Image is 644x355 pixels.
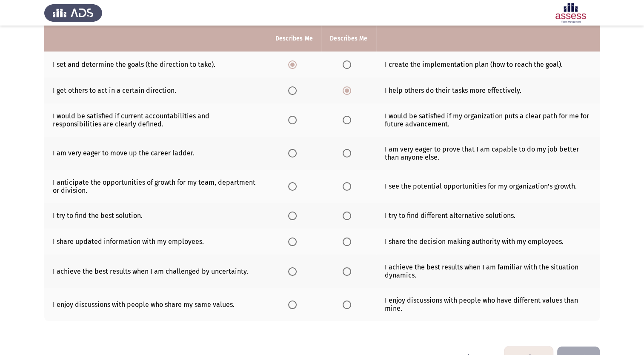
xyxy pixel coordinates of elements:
td: I enjoy discussions with people who share my same values. [44,288,267,321]
td: I try to find the best solution. [44,203,267,229]
td: I am very eager to prove that I am capable to do my job better than anyone else. [376,137,600,170]
mat-radio-group: Select an option [288,149,300,157]
mat-radio-group: Select an option [343,182,355,190]
mat-radio-group: Select an option [343,115,355,123]
mat-radio-group: Select an option [288,212,300,220]
td: I set and determine the goals (the direction to take). [44,52,267,77]
mat-radio-group: Select an option [288,115,300,123]
th: Describes Me [321,26,376,52]
mat-radio-group: Select an option [288,86,300,94]
td: I help others do their tasks more effectively. [376,77,600,103]
td: I try to find different alternative solutions. [376,203,600,229]
th: Describes Me [267,26,321,52]
td: I would be satisfied if my organization puts a clear path for me for future advancement. [376,103,600,137]
mat-radio-group: Select an option [288,182,300,190]
mat-radio-group: Select an option [343,300,355,308]
td: I enjoy discussions with people who have different values than mine. [376,288,600,321]
img: Assess Talent Management logo [44,1,102,25]
td: I see the potential opportunities for my organization's growth. [376,170,600,203]
td: I share updated information with my employees. [44,229,267,255]
mat-radio-group: Select an option [288,237,300,245]
mat-radio-group: Select an option [343,86,355,94]
td: I share the decision making authority with my employees. [376,229,600,255]
img: Assessment logo of Potentiality Assessment R2 (EN/AR) [542,1,600,25]
mat-radio-group: Select an option [343,237,355,245]
mat-radio-group: Select an option [343,267,355,275]
td: I achieve the best results when I am familiar with the situation dynamics. [376,255,600,288]
td: I anticipate the opportunities of growth for my team, department or division. [44,170,267,203]
mat-radio-group: Select an option [288,300,300,308]
mat-radio-group: Select an option [288,267,300,275]
td: I would be satisfied if current accountabilities and responsibilities are clearly defined. [44,103,267,137]
mat-radio-group: Select an option [343,212,355,220]
td: I get others to act in a certain direction. [44,77,267,103]
mat-radio-group: Select an option [288,60,300,68]
mat-radio-group: Select an option [343,149,355,157]
mat-radio-group: Select an option [343,60,355,68]
td: I am very eager to move up the career ladder. [44,137,267,170]
td: I create the implementation plan (how to reach the goal). [376,52,600,77]
td: I achieve the best results when I am challenged by uncertainty. [44,255,267,288]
